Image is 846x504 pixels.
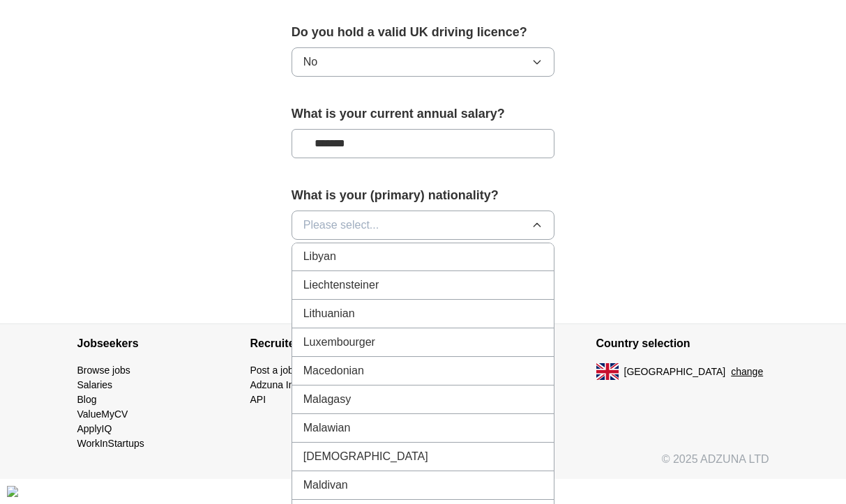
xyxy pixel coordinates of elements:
a: Salaries [77,379,113,390]
label: Do you hold a valid UK driving licence? [292,23,555,42]
button: Please select... [292,211,555,240]
span: Malawian [303,420,351,436]
a: ApplyIQ [77,423,112,434]
span: Please select... [303,217,379,234]
button: No [292,47,555,77]
label: What is your (primary) nationality? [292,186,555,205]
a: Browse jobs [77,365,130,376]
a: ValueMyCV [77,408,128,420]
span: Macedonian [303,362,364,379]
a: API [250,394,266,405]
img: UK flag [596,363,619,380]
span: Lithuanian [303,305,355,322]
button: change [731,365,763,379]
a: Post a job [250,365,294,376]
span: [DEMOGRAPHIC_DATA] [303,448,428,465]
a: Blog [77,394,97,405]
span: Luxembourger [303,334,375,351]
h4: Country selection [596,324,769,363]
span: No [303,54,317,70]
span: Malagasy [303,391,351,408]
img: Cookie%20settings [7,486,18,497]
span: Liechtensteiner [303,277,379,293]
span: Maldivan [303,477,348,494]
a: WorkInStartups [77,438,144,449]
div: Cookie consent button [7,486,18,497]
a: Adzuna Intelligence [250,379,335,390]
span: Libyan [303,248,336,265]
span: [GEOGRAPHIC_DATA] [624,365,726,379]
label: What is your current annual salary? [292,105,555,123]
div: © 2025 ADZUNA LTD [66,451,780,479]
